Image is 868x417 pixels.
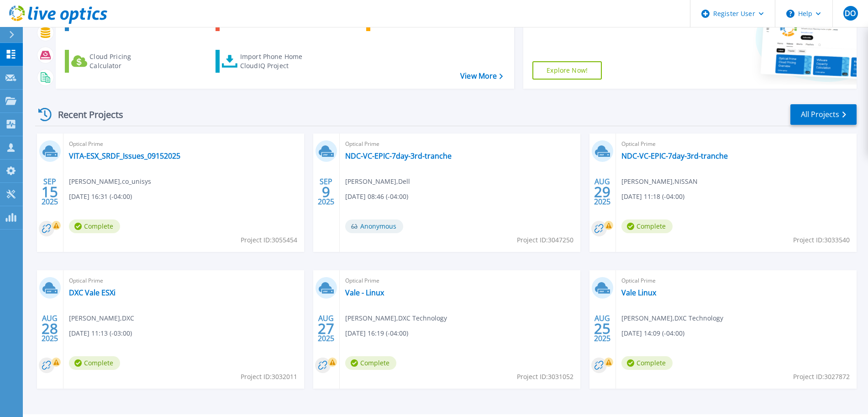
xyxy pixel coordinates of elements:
[69,356,120,370] span: Complete
[69,276,299,286] span: Optical Prime
[621,313,723,323] span: [PERSON_NAME] , DXC Technology
[845,10,856,17] span: DO
[621,139,851,149] span: Optical Prime
[594,188,610,196] span: 29
[621,151,728,160] a: NDC-VC-EPIC-7day-3rd-tranche
[345,151,452,160] a: NDC-VC-EPIC-7day-3rd-tranche
[345,219,403,233] span: Anonymous
[42,325,58,332] span: 28
[594,175,611,208] div: AUG 2025
[621,328,684,338] span: [DATE] 14:09 (-04:00)
[240,52,311,70] div: Import Phone Home CloudIQ Project
[594,325,610,332] span: 25
[35,103,136,126] div: Recent Projects
[594,312,611,345] div: AUG 2025
[69,151,180,160] a: VITA-ESX_SRDF_Issues_09152025
[793,235,850,245] span: Project ID: 3033540
[621,176,698,187] span: [PERSON_NAME] , NISSAN
[345,276,575,286] span: Optical Prime
[345,139,575,149] span: Optical Prime
[621,356,673,370] span: Complete
[89,52,163,70] div: Cloud Pricing Calculator
[41,175,58,208] div: SEP 2025
[532,61,602,80] a: Explore Now!
[65,50,167,73] a: Cloud Pricing Calculator
[345,328,408,338] span: [DATE] 16:19 (-04:00)
[241,235,297,245] span: Project ID: 3055454
[621,276,851,286] span: Optical Prime
[621,219,673,233] span: Complete
[69,192,132,202] span: [DATE] 16:31 (-04:00)
[790,104,857,125] a: All Projects
[621,192,684,202] span: [DATE] 11:18 (-04:00)
[41,312,58,345] div: AUG 2025
[42,188,58,196] span: 15
[69,139,299,149] span: Optical Prime
[69,328,132,338] span: [DATE] 11:13 (-03:00)
[317,175,335,208] div: SEP 2025
[345,176,410,187] span: [PERSON_NAME] , Dell
[460,72,503,80] a: View More
[345,313,447,323] span: [PERSON_NAME] , DXC Technology
[322,188,330,196] span: 9
[793,372,850,382] span: Project ID: 3027872
[517,235,573,245] span: Project ID: 3047250
[241,372,297,382] span: Project ID: 3032011
[517,372,573,382] span: Project ID: 3031052
[345,356,396,370] span: Complete
[345,192,408,202] span: [DATE] 08:46 (-04:00)
[69,219,120,233] span: Complete
[621,288,656,297] a: Vale Linux
[69,176,151,187] span: [PERSON_NAME] , co_unisys
[318,325,334,332] span: 27
[345,288,384,297] a: Vale - Linux
[317,312,335,345] div: AUG 2025
[69,288,116,297] a: DXC Vale ESXi
[69,313,134,323] span: [PERSON_NAME] , DXC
